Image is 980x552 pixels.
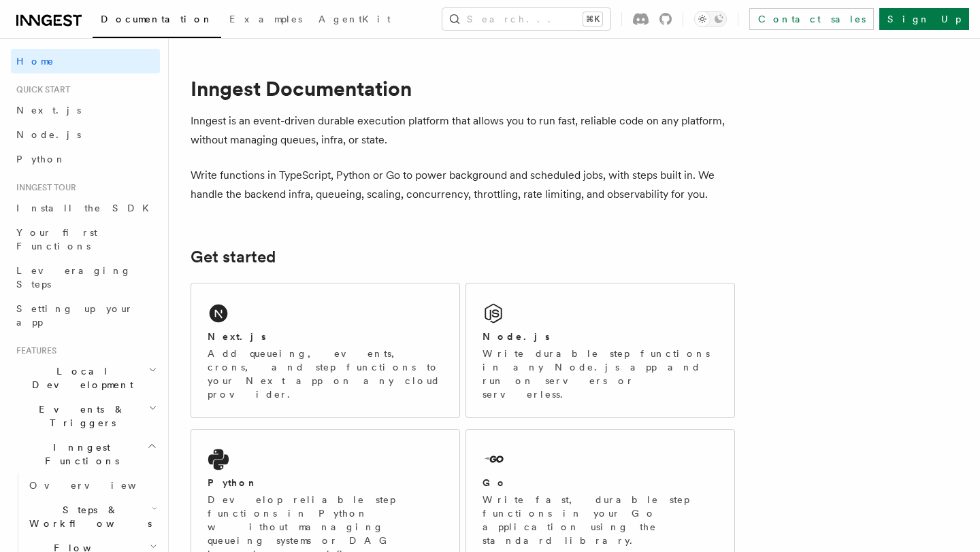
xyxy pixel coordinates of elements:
[11,196,160,220] a: Install the SDK
[191,283,460,418] a: Next.jsAdd queueing, events, crons, and step functions to your Next app on any cloud provider.
[93,4,221,38] a: Documentation
[318,14,391,24] span: AgentKit
[483,493,718,547] p: Write fast, durable step functions in your Go application using the standard library.
[11,435,160,473] button: Inngest Functions
[483,476,507,489] h2: Go
[191,76,735,101] h1: Inngest Documentation
[16,303,133,328] span: Setting up your app
[11,49,160,73] a: Home
[229,14,302,24] span: Examples
[11,364,148,392] span: Local Development
[11,258,160,296] a: Leveraging Steps
[24,503,152,530] span: Steps & Workflows
[11,84,70,95] span: Quick start
[16,154,66,165] span: Python
[11,98,160,122] a: Next.js
[583,12,602,26] kbd: ⌘K
[191,247,276,266] a: Get started
[11,182,76,193] span: Inngest tour
[11,397,160,435] button: Events & Triggers
[11,296,160,334] a: Setting up your app
[16,129,81,140] span: Node.js
[16,105,81,116] span: Next.js
[11,345,56,356] span: Features
[465,283,735,418] a: Node.jsWrite durable step functions in any Node.js app and run on servers or serverless.
[11,359,160,397] button: Local Development
[483,347,718,401] p: Write durable step functions in any Node.js app and run on servers or serverless.
[694,11,727,27] button: Toggle dark mode
[749,8,874,30] a: Contact sales
[16,227,97,252] span: Your first Functions
[16,265,131,290] span: Leveraging Steps
[310,4,399,37] a: AgentKit
[208,330,266,343] h2: Next.js
[221,4,310,37] a: Examples
[191,111,735,150] p: Inngest is an event-driven durable execution platform that allows you to run fast, reliable code ...
[208,476,258,489] h2: Python
[11,122,160,147] a: Node.js
[11,220,160,258] a: Your first Functions
[101,14,213,24] span: Documentation
[24,473,160,498] a: Overview
[16,203,157,213] span: Install the SDK
[29,480,169,491] span: Overview
[442,8,610,30] button: Search...⌘K
[879,8,969,30] a: Sign Up
[11,147,160,171] a: Python
[16,54,54,68] span: Home
[24,498,160,536] button: Steps & Workflows
[483,330,550,343] h2: Node.js
[11,402,148,430] span: Events & Triggers
[208,347,443,401] p: Add queueing, events, crons, and step functions to your Next app on any cloud provider.
[191,166,735,204] p: Write functions in TypeScript, Python or Go to power background and scheduled jobs, with steps bu...
[11,441,147,468] span: Inngest Functions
